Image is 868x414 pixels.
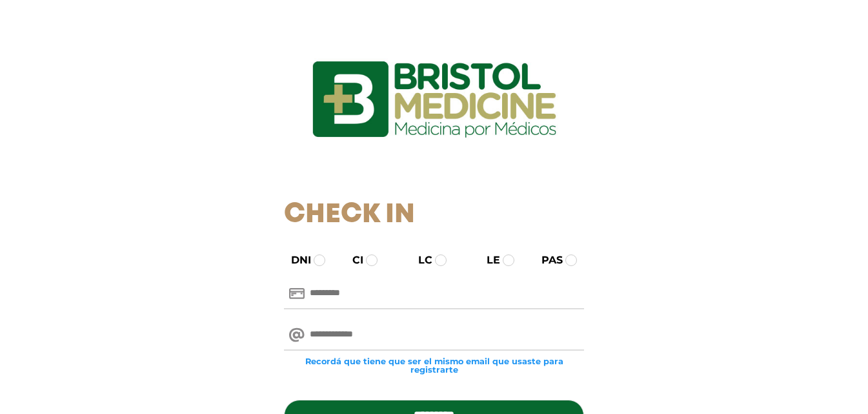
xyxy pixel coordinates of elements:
label: CI [341,253,363,268]
label: DNI [279,253,311,268]
img: logo_ingresarbristol.jpg [260,16,609,183]
small: Recordá que tiene que ser el mismo email que usaste para registrarte [284,357,584,374]
label: LC [407,253,432,268]
label: LE [475,253,500,268]
label: PAS [530,253,563,268]
h1: Check In [284,199,584,231]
